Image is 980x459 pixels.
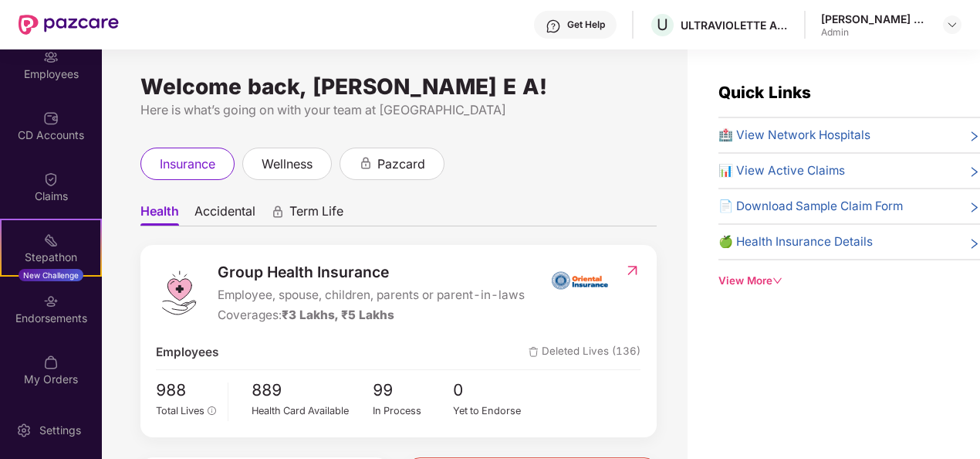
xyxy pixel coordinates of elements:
[156,405,204,416] span: Total Lives
[19,15,119,35] img: New Pazcare Logo
[529,347,539,357] img: deleteIcon
[282,308,394,322] span: ₹3 Lakhs, ₹5 Lakhs
[194,203,255,226] span: Accidental
[718,273,980,289] div: View More
[140,203,179,226] span: Health
[772,276,782,286] span: down
[546,19,561,34] img: svg+xml;base64,PHN2ZyBpZD0iSGVscC0zMngzMiIgeG1sbnM9Imh0dHA6Ly93d3cudzMub3JnLzIwMDAvc3ZnIiB3aWR0aD...
[359,156,373,170] div: animation
[718,233,873,251] span: 🍏 Health Insurance Details
[624,263,640,278] img: RedirectIcon
[156,270,202,316] img: logo
[453,403,534,419] div: Yet to Endorse
[681,18,789,32] div: ULTRAVIOLETTE AUTOMOTIVE PRIVATE LIMITED
[718,161,845,180] span: 📊 View Active Claims
[16,423,32,438] img: svg+xml;base64,PHN2ZyBpZD0iU2V0dGluZy0yMHgyMCIgeG1sbnM9Imh0dHA6Ly93d3cudzMub3JnLzIwMDAvc3ZnIiB3aW...
[968,236,980,251] span: right
[718,197,903,216] span: 📄 Download Sample Claim Form
[252,403,373,419] div: Health Card Available
[968,200,980,216] span: right
[140,80,657,93] div: Welcome back, [PERSON_NAME] E A!
[35,423,86,438] div: Settings
[218,260,525,284] span: Group Health Insurance
[373,403,454,419] div: In Process
[43,110,59,126] img: svg+xml;base64,PHN2ZyBpZD0iQ0RfQWNjb3VudHMiIGRhdGEtbmFtZT0iQ0QgQWNjb3VudHMiIHhtbG5zPSJodHRwOi8vd3...
[657,15,668,34] span: U
[453,378,534,403] span: 0
[43,355,59,370] img: svg+xml;base64,PHN2ZyBpZD0iTXlfT3JkZXJzIiBkYXRhLW5hbWU9Ik15IE9yZGVycyIgeG1sbnM9Imh0dHA6Ly93d3cudz...
[43,233,59,248] img: svg+xml;base64,PHN2ZyB4bWxucz0iaHR0cDovL3d3dy53My5vcmcvMjAwMC9zdmciIHdpZHRoPSIyMSIgaGVpZ2h0PSIyMC...
[2,250,100,265] div: Stepathon
[821,26,929,39] div: Admin
[43,172,59,187] img: svg+xml;base64,PHN2ZyBpZD0iQ2xhaW0iIHhtbG5zPSJodHRwOi8vd3d3LnczLm9yZy8yMDAwL3N2ZyIgd2lkdGg9IjIwIi...
[156,343,218,362] span: Employees
[252,378,373,403] span: 889
[156,378,217,403] span: 988
[567,19,605,31] div: Get Help
[19,269,83,281] div: New Challenge
[968,129,980,144] span: right
[271,205,285,219] div: animation
[718,126,870,144] span: 🏥 View Network Hospitals
[968,165,980,180] span: right
[718,83,811,102] span: Quick Links
[160,155,215,174] span: insurance
[821,12,929,26] div: [PERSON_NAME] E A
[218,306,525,325] div: Coverages:
[551,260,609,299] img: insurerIcon
[218,286,525,304] span: Employee, spouse, children, parents or parent-in-laws
[208,406,216,415] span: info-circle
[289,203,343,226] span: Term Life
[529,343,640,362] span: Deleted Lives (136)
[373,378,454,403] span: 99
[43,294,59,309] img: svg+xml;base64,PHN2ZyBpZD0iRW5kb3JzZW1lbnRzIiB4bWxucz0iaHR0cDovL3d3dy53My5vcmcvMjAwMC9zdmciIHdpZH...
[43,49,59,65] img: svg+xml;base64,PHN2ZyBpZD0iRW1wbG95ZWVzIiB4bWxucz0iaHR0cDovL3d3dy53My5vcmcvMjAwMC9zdmciIHdpZHRoPS...
[262,155,313,174] span: wellness
[946,19,958,31] img: svg+xml;base64,PHN2ZyBpZD0iRHJvcGRvd24tMzJ4MzIiIHhtbG5zPSJodHRwOi8vd3d3LnczLm9yZy8yMDAwL3N2ZyIgd2...
[377,155,425,174] span: pazcard
[140,100,657,120] div: Here is what’s going on with your team at [GEOGRAPHIC_DATA]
